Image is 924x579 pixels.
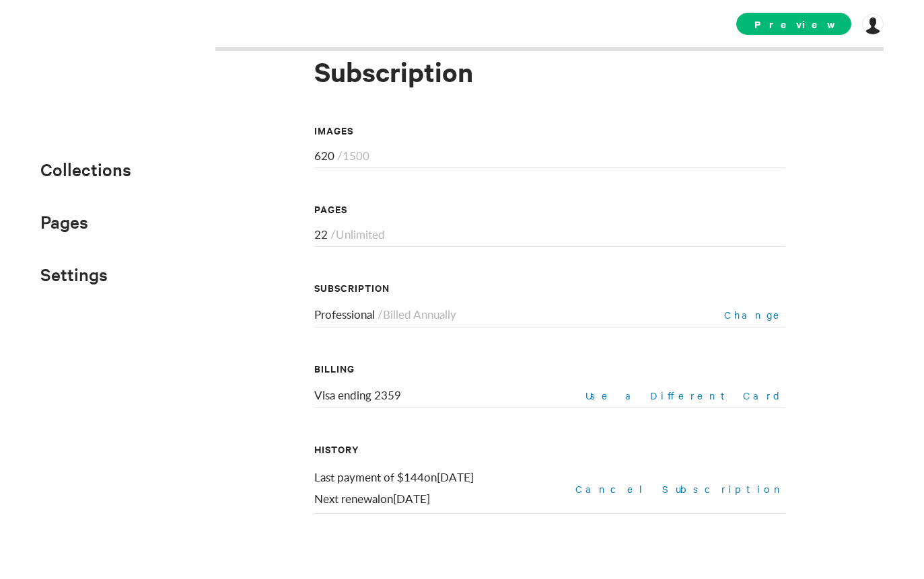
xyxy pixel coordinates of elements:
[314,361,785,375] h3: Billing
[314,202,785,216] h3: Pages
[575,482,785,496] span: Cancel Subscription
[40,263,108,285] span: Settings
[314,469,474,487] p: Last payment of $ 144 on [DATE]
[314,280,785,295] h3: Subscription
[314,442,785,456] h3: History
[736,13,851,35] span: Preview
[314,123,785,137] h3: Images
[314,54,785,89] h1: Subscription
[724,308,785,321] span: Change
[337,151,369,162] span: / 1500
[330,229,385,241] span: / Unlimited
[314,389,785,408] div: Visa ending 2359
[314,151,369,162] span: 620
[314,309,456,321] span: Professional
[314,491,474,508] p: Next renewal on [DATE]
[314,229,385,241] span: 22
[378,309,456,321] span: / Billed Annually
[40,210,88,233] span: Pages
[585,389,785,402] span: Use a Different Card
[40,158,131,180] span: Collections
